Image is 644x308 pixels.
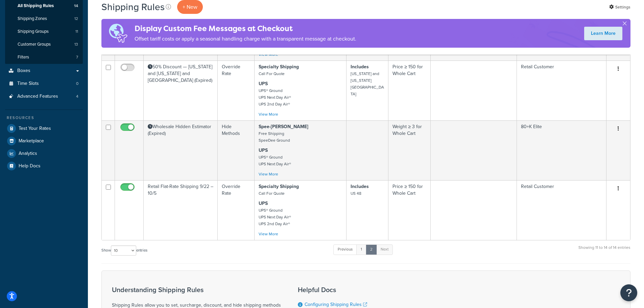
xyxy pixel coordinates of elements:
span: 12 [74,16,78,22]
a: Settings [609,2,630,12]
span: 11 [75,29,78,34]
td: 80+K Elite [517,120,606,180]
h3: Understanding Shipping Rules [112,286,281,293]
td: Retail Flat-Rate Shipping 9/22 – 10/5 [144,180,218,240]
strong: UPS [259,147,268,154]
span: Customer Groups [18,42,51,47]
td: Retail Customer [517,61,606,120]
span: 4 [76,94,78,99]
li: Shipping Zones [5,13,83,25]
small: UPS® Ground UPS Next Day Air® [259,154,291,167]
a: Shipping Groups 11 [5,25,83,38]
a: 1 [356,244,366,255]
a: Analytics [5,147,83,160]
td: Weight ≥ 3 for Whole Cart [388,120,431,180]
a: Shipping Zones 12 [5,13,83,25]
small: UPS® Ground UPS Next Day Air® UPS 2nd Day Air® [259,88,291,107]
span: Filters [18,54,29,60]
a: Help Docs [5,160,83,172]
li: Filters [5,51,83,64]
small: US 48 [351,190,361,196]
a: View More [259,171,278,177]
a: Previous [333,244,357,255]
span: Advanced Features [17,94,58,99]
a: Marketplace [5,135,83,147]
strong: Includes [351,183,369,190]
strong: Specialty Shipping [259,183,299,190]
span: 0 [76,81,78,87]
strong: UPS [259,80,268,87]
span: Marketplace [19,138,44,144]
td: Wholesale Hidden Estimator (Expired) [144,120,218,180]
small: Free Shipping SpeeDee Ground [259,131,290,143]
a: 2 [366,244,377,255]
a: View More [259,111,278,117]
select: Showentries [111,245,136,256]
td: Retail Customer [517,180,606,240]
small: [US_STATE] and [US_STATE] [GEOGRAPHIC_DATA] [351,71,384,97]
span: Boxes [17,68,30,74]
h1: Shipping Rules [101,0,165,14]
small: Call For Quote [259,190,285,196]
li: Shipping Groups [5,25,83,38]
small: UPS® Ground UPS Next Day Air® UPS 2nd Day Air® [259,207,291,227]
span: Shipping Zones [18,16,47,22]
td: 50% Discount — [US_STATE] and [US_STATE] and [GEOGRAPHIC_DATA] (Expired) [144,61,218,120]
a: Configuring Shipping Rules [305,301,367,308]
strong: Specialty Shipping [259,63,299,70]
li: Advanced Features [5,90,83,103]
td: Override Rate [218,61,254,120]
label: Show entries [101,245,147,256]
a: Test Your Rates [5,122,83,135]
a: Filters 7 [5,51,83,64]
span: All Shipping Rules [18,3,54,9]
a: Boxes [5,65,83,77]
h3: Helpful Docs [298,286,409,293]
td: Price ≥ 150 for Whole Cart [388,61,431,120]
a: Next [376,244,393,255]
li: Time Slots [5,77,83,90]
a: View More [259,231,278,237]
div: Showing 11 to 14 of 14 entries [578,244,630,258]
strong: Includes [351,63,369,70]
button: Open Resource Center [620,284,637,301]
a: Advanced Features 4 [5,90,83,103]
span: Time Slots [17,81,39,87]
img: duties-banner-06bc72dcb5fe05cb3f9472aba00be2ae8eb53ab6f0d8bb03d382ba314ac3c341.png [101,19,135,48]
small: Call For Quote [259,71,285,77]
span: 14 [74,3,78,9]
span: Test Your Rates [19,126,51,132]
span: Shipping Groups [18,29,49,34]
a: Learn More [584,27,622,40]
p: Offset tariff costs or apply a seasonal handling charge with a transparent message at checkout. [135,34,356,44]
span: 7 [76,54,78,60]
strong: UPS [259,200,268,207]
span: Analytics [19,151,37,157]
li: Customer Groups [5,38,83,51]
span: 13 [74,42,78,47]
td: Override Rate [218,180,254,240]
div: Resources [5,115,83,121]
h4: Display Custom Fee Messages at Checkout [135,23,356,34]
strong: Spee-[PERSON_NAME] [259,123,308,130]
td: Price ≥ 150 for Whole Cart [388,180,431,240]
td: Hide Methods [218,120,254,180]
a: Customer Groups 13 [5,38,83,51]
span: Help Docs [19,163,41,169]
a: Time Slots 0 [5,77,83,90]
